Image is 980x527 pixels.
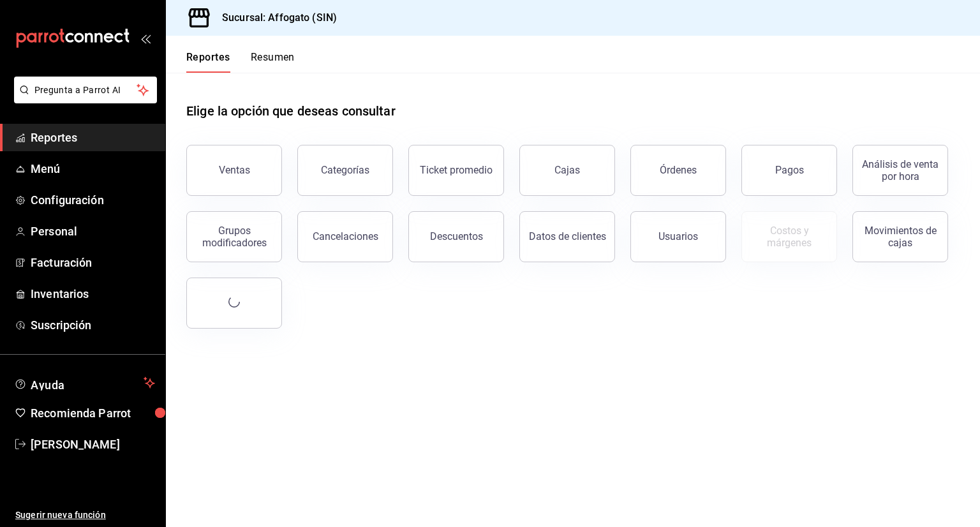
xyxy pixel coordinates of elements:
div: Datos de clientes [529,230,606,242]
button: Grupos modificadores [186,211,282,262]
span: Reportes [31,129,155,146]
div: Cajas [554,163,581,178]
button: Categorías [297,145,393,196]
span: Menú [31,160,155,177]
a: Cajas [519,145,615,196]
button: open_drawer_menu [140,33,151,43]
a: Pregunta a Parrot AI [9,93,157,106]
button: Datos de clientes [519,211,615,262]
div: Ticket promedio [420,164,493,176]
button: Descuentos [408,211,504,262]
h3: Sucursal: Affogato (SIN) [212,10,337,26]
button: Movimientos de cajas [852,211,948,262]
button: Usuarios [630,211,726,262]
button: Reportes [186,51,230,73]
button: Cancelaciones [297,211,393,262]
div: Ventas [219,164,250,176]
span: Recomienda Parrot [31,405,155,422]
span: Ayuda [31,375,138,390]
div: Órdenes [660,164,697,176]
span: Personal [31,223,155,240]
button: Análisis de venta por hora [852,145,948,196]
div: Análisis de venta por hora [861,158,940,182]
div: navigation tabs [186,51,295,73]
button: Contrata inventarios para ver este reporte [741,211,837,262]
div: Descuentos [430,230,483,242]
button: Pregunta a Parrot AI [14,77,157,103]
div: Cancelaciones [313,230,378,242]
button: Órdenes [630,145,726,196]
div: Movimientos de cajas [861,225,940,249]
div: Categorías [321,164,369,176]
button: Resumen [251,51,295,73]
span: Configuración [31,191,155,209]
button: Ticket promedio [408,145,504,196]
span: Inventarios [31,285,155,302]
div: Pagos [775,164,804,176]
div: Usuarios [658,230,698,242]
button: Pagos [741,145,837,196]
h1: Elige la opción que deseas consultar [186,101,396,121]
div: Grupos modificadores [195,225,274,249]
span: Sugerir nueva función [15,508,155,522]
span: Pregunta a Parrot AI [34,84,137,97]
button: Ventas [186,145,282,196]
span: [PERSON_NAME] [31,436,155,453]
span: Suscripción [31,316,155,334]
span: Facturación [31,254,155,271]
div: Costos y márgenes [750,225,829,249]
